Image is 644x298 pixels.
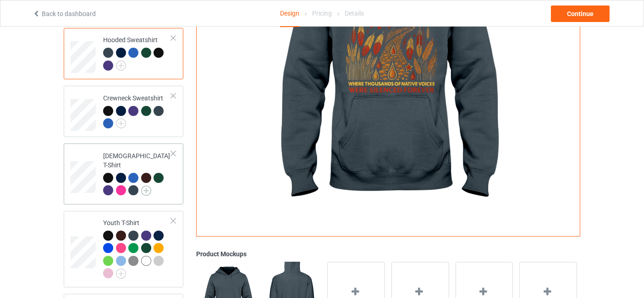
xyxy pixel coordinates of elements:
div: Hooded Sweatshirt [64,28,183,79]
div: Crewneck Sweatshirt [103,94,171,128]
div: Youth T-Shirt [103,218,171,278]
div: Product Mockups [196,249,580,259]
div: Continue [551,6,610,22]
img: svg+xml;base64,PD94bWwgdmVyc2lvbj0iMS4wIiBlbmNvZGluZz0iVVRGLTgiPz4KPHN2ZyB3aWR0aD0iMjJweCIgaGVpZ2... [141,186,151,196]
div: Pricing [312,0,332,26]
a: Back to dashboard [33,10,96,17]
img: svg+xml;base64,PD94bWwgdmVyc2lvbj0iMS4wIiBlbmNvZGluZz0iVVRGLTgiPz4KPHN2ZyB3aWR0aD0iMjJweCIgaGVpZ2... [116,269,126,279]
div: Hooded Sweatshirt [103,35,171,70]
img: heather_texture.png [128,256,138,266]
div: Design [280,0,299,27]
div: Details [345,0,364,26]
div: Crewneck Sweatshirt [64,86,183,137]
div: Youth T-Shirt [64,211,183,287]
img: svg+xml;base64,PD94bWwgdmVyc2lvbj0iMS4wIiBlbmNvZGluZz0iVVRGLTgiPz4KPHN2ZyB3aWR0aD0iMjJweCIgaGVpZ2... [116,118,126,128]
div: [DEMOGRAPHIC_DATA] T-Shirt [103,151,171,195]
div: [DEMOGRAPHIC_DATA] T-Shirt [64,143,183,204]
img: svg+xml;base64,PD94bWwgdmVyc2lvbj0iMS4wIiBlbmNvZGluZz0iVVRGLTgiPz4KPHN2ZyB3aWR0aD0iMjJweCIgaGVpZ2... [116,61,126,71]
